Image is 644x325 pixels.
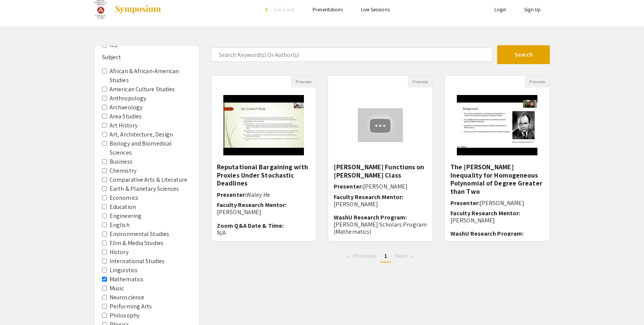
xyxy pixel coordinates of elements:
a: Sign Up [524,6,541,13]
ul: Pagination [211,250,550,262]
label: Environmental Studies [110,230,169,239]
label: Mathematics [110,275,143,284]
div: Open Presentation <p class="ql-align-center"><span style="color: black;">The Von Neumann’s Inequa... [444,75,550,241]
label: Anthropology [110,94,146,103]
span: [PERSON_NAME] [363,182,407,190]
span: Faculty Research Mentor: [450,209,520,217]
label: Archaeology [110,103,142,112]
button: Preview [525,76,549,87]
label: Music [110,284,124,293]
label: Performing Arts [110,302,152,311]
a: Live Sessions [361,6,390,13]
label: Business [110,157,133,166]
h5: Reputational Bargaining with Proxies Under Stochastic Deadlines [217,163,310,187]
span: [PERSON_NAME] Scholars Program (Mathematics) [334,221,427,236]
a: Presentations [313,6,343,13]
span: Faculty Research Mentor: [217,201,287,209]
p: [PERSON_NAME] [334,201,427,208]
label: African & African-American Studies [110,67,192,85]
label: Linguistics [110,266,137,275]
label: English [110,221,130,230]
span: [PERSON_NAME] [480,199,524,207]
span: Waley He [246,191,270,199]
label: Earth & Planetary Sciences [110,184,179,193]
p: N/A [217,229,310,236]
button: Preview [291,76,316,87]
input: Search Keyword(s) Or Author(s) [211,48,493,62]
span: WashU Research Program: [450,230,523,238]
label: Engineering [110,212,142,221]
label: History [110,248,128,257]
span: 1 [384,252,387,260]
button: Preview [408,76,433,87]
label: Art History [110,121,137,130]
h6: Presenter: [217,191,310,198]
a: Login [494,6,507,13]
label: Area Studies [110,112,142,121]
img: <p class="ql-align-center"><span style="color: black;">The Von Neumann’s Inequality for Homogeneo... [449,87,545,163]
h5: [PERSON_NAME] Functions on [PERSON_NAME] Class [334,163,427,179]
span: Exit Event [274,6,295,13]
span: Faculty Research Mentor: [334,193,403,201]
h6: Presenter: [334,183,427,190]
label: Chemistry [110,166,136,175]
p: [PERSON_NAME] [450,217,544,224]
div: Open Presentation <p>Schur Functions on Schur-Agler Class</p> [328,75,433,241]
img: <p>Reputational Bargaining with Proxies Under Stochastic Deadlines</p> [216,87,311,163]
label: Economics [110,193,138,202]
label: American Culture Studies [110,85,175,94]
span: WashU Research Program: [334,213,407,221]
img: Symposium by ForagerOne [114,5,162,14]
span: Zoom Q&A Date & Time: [217,222,284,230]
iframe: Chat [6,291,32,319]
img: <p>Schur Functions on Schur-Agler Class</p> [350,101,411,150]
label: Philosophy [110,311,139,320]
button: Search [497,45,550,64]
label: Art, Architecture, Design [110,130,173,139]
label: International Studies [110,257,165,266]
h5: The [PERSON_NAME] Inequality for Homogeneous Polynomial of Degree Greater than Two [450,163,544,195]
label: Education [110,202,136,212]
h6: Presenter: [450,199,544,207]
span: Next [395,252,407,260]
h6: Subject [102,54,192,61]
label: Neuroscience [110,293,144,302]
label: Film & Media Studies [110,239,163,248]
div: Open Presentation <p>Reputational Bargaining with Proxies Under Stochastic Deadlines</p> [211,75,316,241]
label: Comparative Arts & Literature [110,175,187,184]
div: arrow_back_ios [266,7,270,12]
p: [PERSON_NAME] [217,208,310,216]
label: Biology and Biomedical Sciences [110,139,192,157]
span: Previous [353,252,376,260]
